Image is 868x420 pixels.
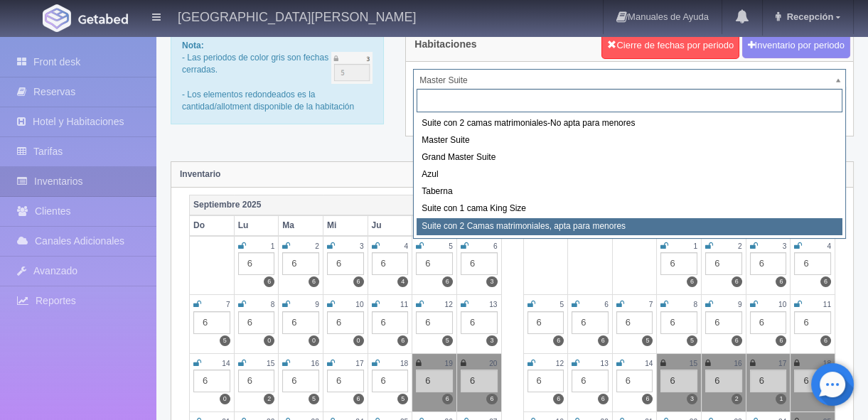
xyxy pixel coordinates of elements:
[417,183,842,200] div: Taberna
[417,218,842,235] div: Suite con 2 Camas matrimoniales, apta para menores
[417,115,842,132] div: Suite con 2 camas matrimoniales-No apta para menores
[417,166,842,183] div: Azul
[417,200,842,217] div: Suite con 1 cama King Size
[417,132,842,149] div: Master Suite
[417,149,842,166] div: Grand Master Suite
